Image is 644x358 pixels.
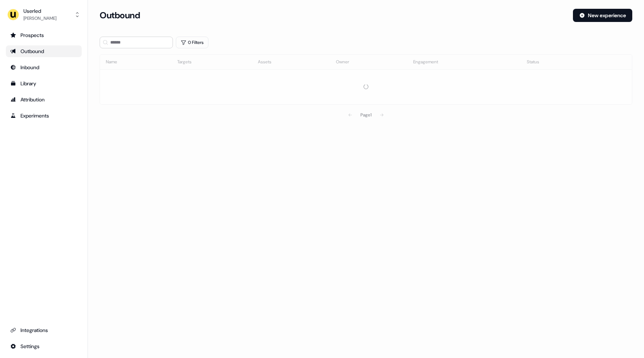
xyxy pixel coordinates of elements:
button: 0 Filters [176,37,208,48]
a: Go to integrations [6,324,82,336]
div: Settings [10,343,77,350]
div: [PERSON_NAME] [23,15,56,22]
button: New experience [573,9,632,22]
div: Userled [23,7,56,15]
div: Experiments [10,112,77,119]
div: Prospects [10,31,77,39]
a: Go to integrations [6,340,82,352]
h3: Outbound [100,10,140,21]
a: Go to attribution [6,94,82,105]
a: Go to Inbound [6,61,82,73]
div: Integrations [10,327,77,334]
a: Go to prospects [6,29,82,41]
div: Attribution [10,96,77,103]
a: Go to templates [6,78,82,89]
button: Userled[PERSON_NAME] [6,6,82,23]
a: Go to outbound experience [6,45,82,57]
div: Inbound [10,64,77,71]
div: Library [10,80,77,87]
a: Go to experiments [6,110,82,122]
div: Outbound [10,48,77,55]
